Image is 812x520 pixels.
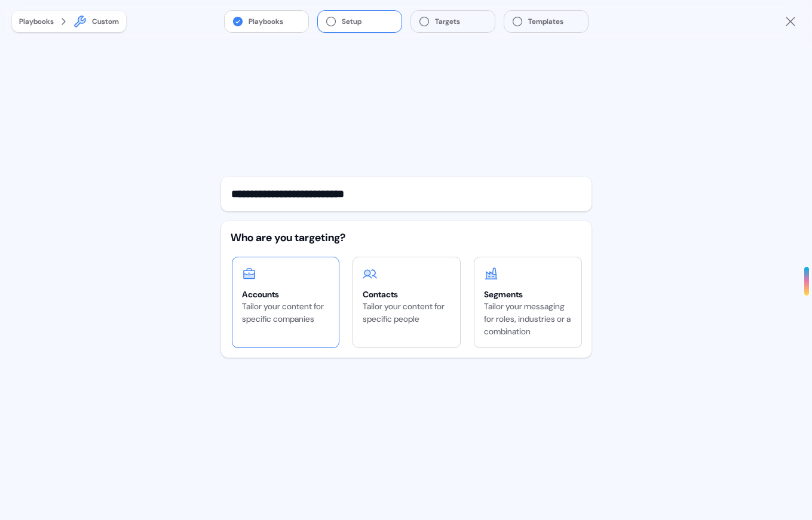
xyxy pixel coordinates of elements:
button: Playbooks [19,16,54,27]
div: Who are you targeting? [231,230,582,245]
div: Tailor your content for specific companies [242,300,330,325]
button: Targets [411,11,495,32]
div: Contacts [363,288,451,300]
div: Tailor your content for specific people [363,300,451,325]
div: Accounts [242,288,330,300]
div: Tailor your messaging for roles, industries or a combination [484,300,572,338]
div: Segments [484,288,572,300]
button: Templates [504,11,588,32]
button: Close [783,14,798,29]
div: Custom [92,16,119,27]
button: Playbooks [225,11,308,32]
button: Setup [318,11,402,32]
